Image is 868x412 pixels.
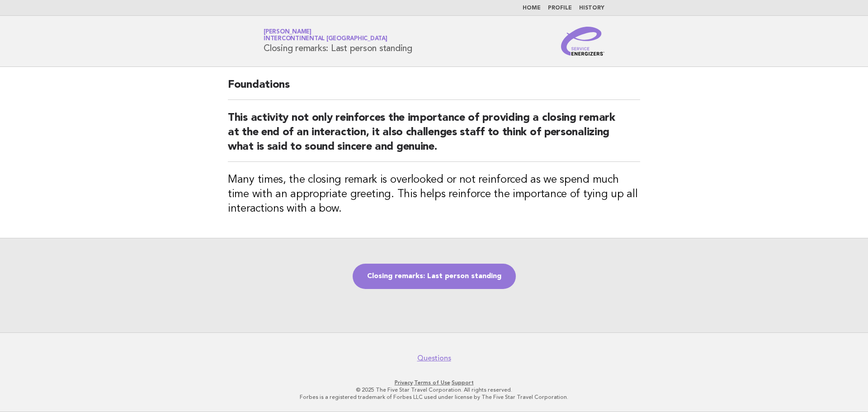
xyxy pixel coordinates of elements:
a: Home [523,5,541,11]
p: Forbes is a registered trademark of Forbes LLC used under license by The Five Star Travel Corpora... [157,393,711,401]
a: Privacy [395,379,413,386]
p: © 2025 The Five Star Travel Corporation. All rights reserved. [157,386,711,393]
a: [PERSON_NAME]InterContinental [GEOGRAPHIC_DATA] [264,29,387,42]
p: · · [157,379,711,386]
a: Terms of Use [414,379,450,386]
span: InterContinental [GEOGRAPHIC_DATA] [264,36,387,42]
h1: Closing remarks: Last person standing [264,29,412,53]
img: Service Energizers [561,27,604,56]
a: Support [452,379,474,386]
h3: Many times, the closing remark is overlooked or not reinforced as we spend much time with an appr... [228,173,640,216]
a: Questions [417,354,451,363]
a: History [579,5,604,11]
h2: Foundations [228,78,640,100]
h2: This activity not only reinforces the importance of providing a closing remark at the end of an i... [228,111,640,162]
a: Closing remarks: Last person standing [353,264,516,289]
a: Profile [548,5,572,11]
